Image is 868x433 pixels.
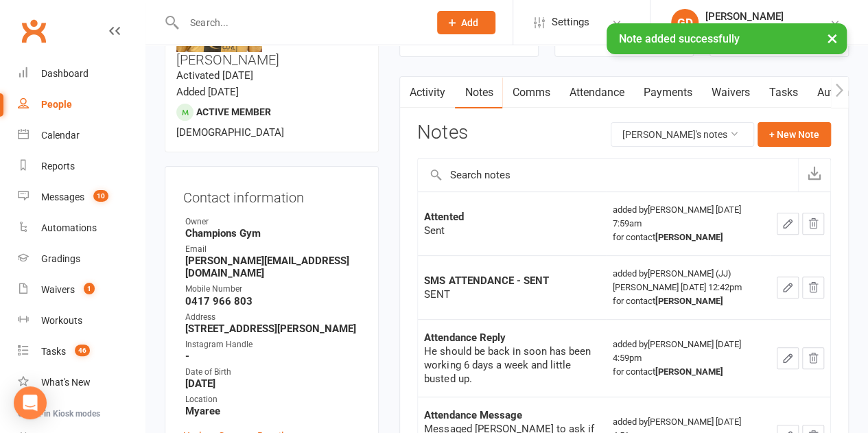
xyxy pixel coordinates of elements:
button: Add [437,11,495,34]
div: Messages [41,191,84,202]
a: Attendance [559,77,633,108]
div: Workouts [41,315,82,326]
div: Owner [185,215,360,229]
div: added by [PERSON_NAME] [DATE] 4:59pm [613,338,764,379]
h3: Contact information [183,185,360,205]
span: 46 [75,344,90,356]
time: Activated [DATE] [176,69,253,82]
time: Added [DATE] [176,86,239,98]
a: Workouts [18,305,145,336]
strong: [STREET_ADDRESS][PERSON_NAME] [185,323,360,335]
input: Search... [180,13,419,32]
strong: Attented [424,211,463,223]
a: What's New [18,367,145,398]
a: Tasks 46 [18,336,145,367]
span: 1 [84,283,95,294]
a: Calendar [18,120,145,151]
div: Sent [424,224,600,237]
div: Instagram Handle [185,338,360,351]
div: He should be back in soon has been working 6 days a week and little busted up. [424,344,600,386]
a: Comms [502,77,559,108]
div: Automations [41,222,97,233]
div: People [41,99,72,110]
a: Gradings [18,244,145,274]
button: + New Note [758,122,831,147]
div: added by [PERSON_NAME] (JJ) [PERSON_NAME] [DATE] 12:42pm [613,267,764,308]
div: Location [185,393,360,406]
div: GD [671,9,699,36]
span: [DEMOGRAPHIC_DATA] [176,126,284,139]
div: for contact [613,365,764,379]
a: People [18,89,145,120]
div: Waivers [41,284,75,295]
strong: [PERSON_NAME] [655,232,723,242]
div: Champions [PERSON_NAME] [705,23,830,35]
a: Payments [633,77,701,108]
div: Tasks [41,346,66,357]
strong: Champions Gym [185,227,360,239]
strong: Attendance Message [424,409,521,421]
div: Note added successfully [607,23,847,54]
a: Reports [18,151,145,182]
strong: Attendance Reply [424,331,505,344]
span: Add [461,17,478,28]
a: Messages 10 [18,182,145,213]
button: × [820,23,845,53]
input: Search notes [418,159,798,191]
strong: [PERSON_NAME] [655,296,723,306]
div: Address [185,311,360,324]
strong: - [185,350,360,362]
div: Date of Birth [185,366,360,379]
div: Mobile Number [185,283,360,296]
strong: [PERSON_NAME][EMAIL_ADDRESS][DOMAIN_NAME] [185,255,360,279]
a: Notes [455,77,502,108]
div: SENT [424,288,600,301]
span: 10 [93,190,108,202]
strong: SMS ATTENDANCE - SENT [424,274,548,287]
div: Reports [41,161,75,172]
div: added by [PERSON_NAME] [DATE] 7:59am [613,203,764,244]
strong: Myaree [185,405,360,417]
div: Gradings [41,253,80,264]
div: Email [185,243,360,256]
span: Active member [196,106,271,117]
a: Dashboard [18,58,145,89]
a: Automations [18,213,145,244]
strong: [PERSON_NAME] [655,366,723,377]
a: Activity [400,77,455,108]
div: What's New [41,377,91,388]
div: [PERSON_NAME] [705,10,830,23]
button: [PERSON_NAME]'s notes [611,122,754,147]
a: Clubworx [16,14,51,48]
a: Waivers 1 [18,274,145,305]
div: Open Intercom Messenger [14,386,47,419]
a: Tasks [759,77,807,108]
strong: 0417 966 803 [185,295,360,307]
div: Dashboard [41,68,89,79]
span: Settings [552,7,589,38]
h3: Notes [417,122,467,147]
div: for contact [613,294,764,308]
a: Waivers [701,77,759,108]
div: Calendar [41,130,80,141]
strong: [DATE] [185,377,360,390]
div: for contact [613,231,764,244]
